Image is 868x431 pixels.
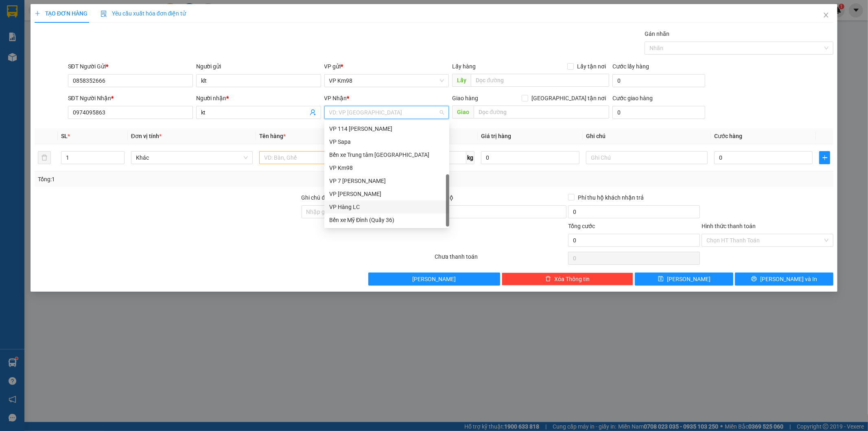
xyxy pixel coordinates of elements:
[751,276,757,282] span: printer
[612,63,649,70] label: Cước lấy hàng
[324,200,449,213] div: VP Hàng LC
[819,151,830,164] button: plus
[302,194,346,201] label: Ghi chú đơn hàng
[324,95,347,101] span: VP Nhận
[329,124,444,133] div: VP 114 [PERSON_NAME]
[635,273,733,286] button: save[PERSON_NAME]
[329,137,444,146] div: VP Sapa
[68,62,193,71] div: SĐT Người Gửi
[568,223,595,229] span: Tổng cước
[823,12,829,18] span: close
[324,187,449,200] div: VP Gia Lâm
[412,275,456,284] span: [PERSON_NAME]
[38,151,51,164] button: delete
[471,74,609,87] input: Dọc đường
[612,74,705,87] input: Cước lấy hàng
[474,106,609,119] input: Dọc đường
[35,11,40,16] span: plus
[115,158,124,164] span: Decrease Value
[481,151,579,164] input: 0
[68,94,193,103] div: SĐT Người Nhận
[586,151,708,164] input: Ghi Chú
[645,31,669,37] label: Gán nhãn
[324,62,449,71] div: VP gửi
[329,176,444,185] div: VP 7 [PERSON_NAME]
[452,63,476,70] span: Lấy hàng
[502,273,634,286] button: deleteXóa Thông tin
[481,133,511,139] span: Giá trị hàng
[329,202,444,211] div: VP Hàng LC
[820,154,830,161] span: plus
[310,109,316,116] span: user-add
[115,152,124,158] span: Increase Value
[324,174,449,187] div: VP 7 Phạm Văn Đồng
[196,94,321,103] div: Người nhận
[324,213,449,226] div: Bến xe Mỹ Đình (Quầy 36)
[583,128,711,144] th: Ghi chú
[35,10,87,17] span: TẠO ĐƠN HÀNG
[452,95,478,101] span: Giao hàng
[101,11,107,17] img: icon
[452,106,474,119] span: Giao
[528,94,609,103] span: [GEOGRAPHIC_DATA] tận nơi
[368,273,500,286] button: [PERSON_NAME]
[612,95,653,101] label: Cước giao hàng
[101,10,186,17] span: Yêu cầu xuất hóa đơn điện tử
[702,223,756,229] label: Hình thức thanh toán
[302,205,433,218] input: Ghi chú đơn hàng
[118,153,122,158] span: up
[554,275,590,284] span: Xóa Thông tin
[259,133,286,139] span: Tên hàng
[259,151,381,164] input: VD: Bàn, Ghế
[452,74,471,87] span: Lấy
[329,215,444,224] div: Bến xe Mỹ Đình (Quầy 36)
[136,152,248,164] span: Khác
[545,276,551,282] span: delete
[324,161,449,174] div: VP Km98
[329,163,444,172] div: VP Km98
[329,75,444,87] span: VP Km98
[38,175,335,184] div: Tổng: 1
[329,189,444,198] div: VP [PERSON_NAME]
[329,150,444,159] div: Bến xe Trung tâm [GEOGRAPHIC_DATA]
[612,106,705,119] input: Cước giao hàng
[714,133,742,139] span: Cước hàng
[118,158,122,163] span: down
[574,62,609,71] span: Lấy tận nơi
[658,276,664,282] span: save
[324,122,449,135] div: VP 114 Trần Nhật Duật
[434,252,568,266] div: Chưa thanh toán
[61,133,68,139] span: SL
[196,62,321,71] div: Người gửi
[324,148,449,161] div: Bến xe Trung tâm Lào Cai
[575,193,647,202] span: Phí thu hộ khách nhận trả
[735,273,833,286] button: printer[PERSON_NAME] và In
[324,135,449,148] div: VP Sapa
[466,151,474,164] span: kg
[667,275,711,284] span: [PERSON_NAME]
[760,275,817,284] span: [PERSON_NAME] và In
[131,133,162,139] span: Đơn vị tính
[815,4,837,27] button: Close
